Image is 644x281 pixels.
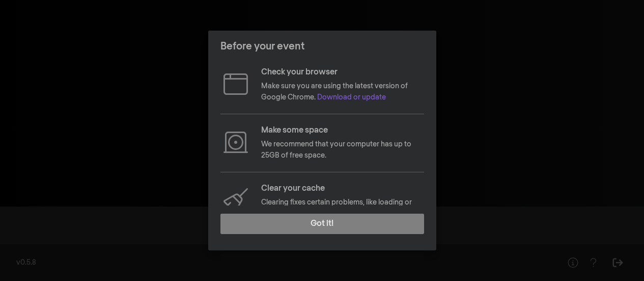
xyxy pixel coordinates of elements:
[261,66,424,79] p: Check your browser
[261,124,424,137] p: Make some space
[261,139,424,162] p: We recommend that your computer has up to 25GB of free space.
[261,197,424,220] p: Clearing fixes certain problems, like loading or formatting. Follow these .
[208,31,436,62] header: Before your event
[261,183,424,195] p: Clear your cache
[261,81,424,104] p: Make sure you are using the latest version of Google Chrome.
[317,94,386,101] a: Download or update
[220,214,424,234] button: Got it!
